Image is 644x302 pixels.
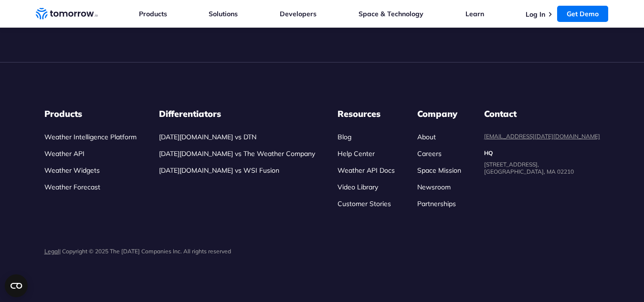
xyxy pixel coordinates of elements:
img: Instagram [590,248,600,258]
a: Learn [465,10,484,18]
a: [DATE][DOMAIN_NAME] vs WSI Fusion [159,166,279,175]
h3: Products [44,108,137,120]
a: Weather Forecast [44,183,100,191]
img: Twitter [528,248,538,258]
h3: Differentiators [159,108,315,120]
a: Legal [44,248,59,255]
dl: contact details [484,108,600,175]
a: About [417,133,436,141]
img: Linkedin [496,248,507,258]
a: Products [139,10,167,18]
a: Solutions [209,10,238,18]
h3: Resources [338,108,395,120]
button: Open CMP widget [5,274,28,297]
a: Careers [417,149,442,158]
a: Get Demo [557,6,608,22]
a: Help Center [338,149,375,158]
a: [DATE][DOMAIN_NAME] vs The Weather Company [159,149,315,158]
a: Home link [36,7,98,21]
a: Weather API [44,149,84,158]
h3: Company [417,108,461,120]
a: Blog [338,133,351,141]
a: Weather Widgets [44,166,100,175]
a: Customer Stories [338,199,391,208]
dt: HQ [484,149,600,157]
a: Space & Technology [359,10,423,18]
a: Partnerships [417,199,456,208]
a: Video Library [338,183,378,191]
a: [DATE][DOMAIN_NAME] vs DTN [159,133,256,141]
a: Developers [280,10,317,18]
img: Facebook [559,248,569,258]
a: Space Mission [417,166,461,175]
a: Log In [526,10,545,19]
p: | Copyright © 2025 The [DATE] Companies Inc. All rights reserved [44,248,231,255]
dt: Contact [484,108,600,120]
img: usa flag [484,180,513,197]
a: [EMAIL_ADDRESS][DATE][DOMAIN_NAME] [484,133,600,140]
a: Newsroom [417,183,451,191]
a: Weather API Docs [338,166,395,175]
dd: [STREET_ADDRESS], [GEOGRAPHIC_DATA], MA 02210 [484,161,600,175]
a: Weather Intelligence Platform [44,133,137,141]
